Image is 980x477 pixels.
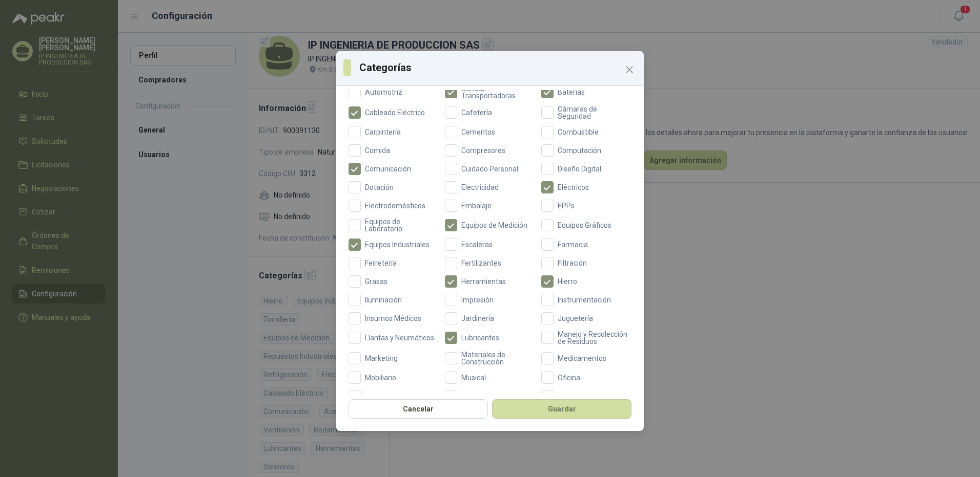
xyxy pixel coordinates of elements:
[554,105,631,120] span: Cámaras de Seguridad
[554,278,581,285] span: Hierro
[554,331,631,345] span: Manejo y Recolección de Residuos
[457,202,496,209] span: Embalaje
[457,184,503,191] span: Electricidad
[361,218,439,232] span: Equipos de Laboratorio
[554,241,592,248] span: Farmacia
[554,315,597,322] span: Juguetería
[361,202,430,209] span: Electrodomésticos
[492,399,631,419] button: Guardar
[361,89,406,96] span: Automotriz
[361,296,406,303] span: Iluminación
[457,334,503,341] span: Lubricantes
[361,109,429,116] span: Cableado Eléctrico
[554,184,593,191] span: Eléctricos
[554,89,589,96] span: Baterías
[361,393,400,400] span: Papelería
[457,128,499,136] span: Cementos
[361,128,405,136] span: Carpintería
[361,259,401,267] span: Ferretería
[457,374,490,381] span: Musical
[554,355,610,362] span: Medicamentos
[361,374,400,381] span: Mobiliario
[554,222,616,229] span: Equipos Gráficos
[457,165,522,172] span: Cuidado Personal
[457,351,535,365] span: Materiales de Construcción
[457,241,497,248] span: Escaleras
[361,165,415,172] span: Comunicación
[457,222,532,229] span: Equipos de Medición
[457,393,489,400] span: Pintura
[554,128,603,136] span: Combustible
[554,393,591,400] span: Plomería
[361,241,434,248] span: Equipos Industriales
[361,184,398,191] span: Dotación
[361,315,425,322] span: Insumos Médicos
[554,296,615,303] span: Instrumentación
[361,334,438,341] span: Llantas y Neumáticos
[361,147,394,154] span: Comida
[621,61,638,78] button: Close
[361,355,402,362] span: Marketing
[554,165,605,172] span: Diseño Digital
[361,278,392,285] span: Grasas
[554,374,584,381] span: Oficina
[359,60,637,75] h3: Categorías
[457,296,498,303] span: Impresión
[554,202,579,209] span: EPPs
[457,85,535,99] span: Bandas Transportadoras
[554,259,591,267] span: Filtración
[457,278,510,285] span: Herramientas
[554,147,605,154] span: Computación
[457,259,505,267] span: Fertilizantes
[457,109,496,116] span: Cafetería
[349,399,488,419] button: Cancelar
[457,315,498,322] span: Jardinería
[457,147,509,154] span: Compresores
